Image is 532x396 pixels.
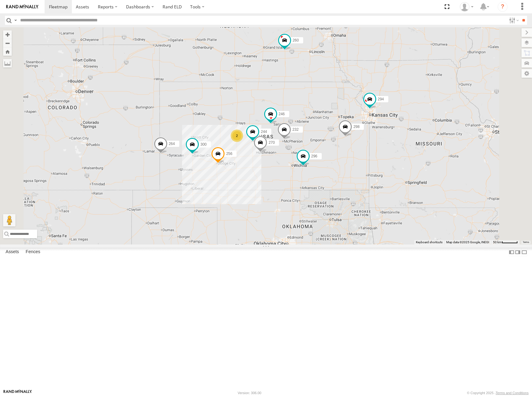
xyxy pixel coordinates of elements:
[261,129,267,134] span: 244
[169,141,175,146] span: 264
[521,69,532,78] label: Map Settings
[200,142,207,146] span: 300
[378,97,384,101] span: 294
[3,30,12,39] button: Zoom in
[458,2,476,11] div: Shane Miller
[507,16,520,25] label: Search Filter Options
[3,59,12,68] label: Measure
[3,39,12,47] button: Zoom out
[467,391,529,395] div: © Copyright 2025 -
[6,5,38,9] img: rand-logo.svg
[493,240,502,244] span: 50 km
[3,214,15,227] button: Drag Pegman onto the map to open Street View
[2,248,22,257] label: Assets
[523,241,529,243] a: Terms (opens in new tab)
[416,240,443,244] button: Keyboard shortcuts
[508,248,515,257] label: Dock Summary Table to the Left
[496,391,529,395] a: Terms and Conditions
[238,391,261,395] div: Version: 306.00
[3,390,32,396] a: Visit our Website
[3,47,12,56] button: Zoom Home
[13,16,18,25] label: Search Query
[292,127,299,132] span: 232
[353,125,360,129] span: 298
[521,248,527,257] label: Hide Summary Table
[311,154,317,158] span: 296
[23,248,43,257] label: Fences
[268,140,275,145] span: 270
[446,240,489,244] span: Map data ©2025 Google, INEGI
[515,248,521,257] label: Dock Summary Table to the Right
[293,38,299,42] span: 260
[226,152,232,156] span: 256
[498,2,508,12] i: ?
[231,130,243,142] div: 2
[491,240,520,244] button: Map Scale: 50 km per 48 pixels
[279,112,285,116] span: 246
